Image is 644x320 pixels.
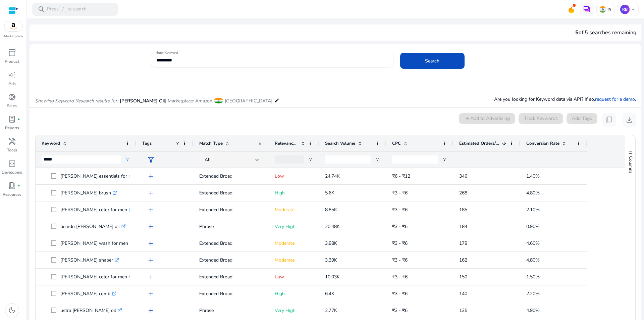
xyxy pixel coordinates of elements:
p: Extended Broad [199,253,263,267]
span: 135 [459,307,467,314]
span: 4.60% [526,240,540,246]
mat-icon: edit [274,96,279,104]
p: Extended Broad [199,287,263,301]
p: Marketplace [4,34,23,39]
span: Match Type [199,140,223,146]
span: campaign [8,71,16,79]
span: Columns [628,156,634,173]
span: filter_alt [147,156,155,164]
span: 5 [575,29,579,36]
p: [PERSON_NAME] shaper [60,253,119,267]
span: add [147,172,155,180]
p: Extended Broad [199,169,263,183]
p: Phrase [199,304,263,317]
span: 346 [459,173,467,179]
span: 2.20% [526,290,540,297]
p: High [275,186,313,200]
button: Search [400,53,465,69]
span: Conversion Rate [526,140,559,146]
p: Developers [2,169,22,175]
span: ₹3 - ₹6 [392,223,408,230]
span: 24.74K [325,173,340,179]
span: Search [425,57,439,64]
span: 10.03K [325,274,340,280]
i: Showing Keyword Research results for: [35,98,118,104]
span: Estimated Orders/Month [459,140,499,146]
p: IN [606,7,611,12]
p: Ads [8,81,16,87]
span: All [205,156,211,163]
p: ustra [PERSON_NAME] oil [60,304,122,317]
p: [PERSON_NAME] wash for men [60,236,134,250]
span: keyboard_arrow_down [630,7,636,12]
span: 6.4K [325,290,334,297]
span: 3.88K [325,240,337,246]
mat-label: Enter Keyword [156,50,178,55]
button: Open Filter Menu [375,157,380,162]
img: amazon.svg [4,21,22,31]
p: Extended Broad [199,270,263,284]
span: | Marketplace: Amazon [165,98,212,104]
p: [PERSON_NAME] color for men black [60,270,145,284]
span: ₹3 - ₹6 [392,307,408,314]
p: Moderate [275,203,313,217]
span: ₹3 - ₹6 [392,240,408,246]
p: [PERSON_NAME] brush [60,186,117,200]
span: handyman [8,137,16,145]
div: of 5 searches remaining [575,29,636,37]
span: 1.40% [526,173,540,179]
span: donut_small [8,93,16,101]
span: add [147,189,155,197]
p: [PERSON_NAME] essentials for men [60,169,144,183]
span: add [147,290,155,298]
a: request for a demo [595,96,635,102]
p: Low [275,169,313,183]
span: 268 [459,190,467,196]
span: ₹3 - ₹6 [392,274,408,280]
img: in.svg [599,6,606,13]
span: add [147,256,155,264]
span: 3.39K [325,257,337,263]
input: Keyword Filter Input [42,155,121,164]
span: ₹3 - ₹6 [392,290,408,297]
span: fiber_manual_record [17,118,20,121]
span: 5.6K [325,190,334,196]
button: Open Filter Menu [442,157,447,162]
p: Moderate [275,253,313,267]
p: Are you looking for Keyword data via API? If so, . [494,96,636,103]
input: CPC Filter Input [392,155,438,164]
span: ₹3 - ₹6 [392,190,408,196]
span: ₹3 - ₹6 [392,207,408,213]
span: 20.48K [325,223,340,230]
p: [PERSON_NAME] comb [60,287,116,301]
span: 4.90% [526,307,540,314]
span: Relevance Score [275,140,298,146]
p: Resources [3,191,21,197]
p: Reports [5,125,19,131]
span: add [147,239,155,247]
p: Sales [7,103,17,109]
p: Phrase [199,220,263,233]
span: 140 [459,290,467,297]
span: 8.85K [325,207,337,213]
span: add [147,273,155,281]
span: 2.77K [325,307,337,314]
p: Extended Broad [199,236,263,250]
span: dark_mode [8,306,16,314]
span: code_blocks [8,159,16,168]
span: 0.90% [526,223,540,230]
span: add [147,223,155,231]
span: fiber_manual_record [17,184,20,187]
span: 2.10% [526,207,540,213]
p: Very High [275,304,313,317]
span: inventory_2 [8,49,16,57]
p: Very High [275,220,313,233]
p: beardo [PERSON_NAME] oil [60,220,126,233]
span: download [625,116,633,124]
span: 1.50% [526,274,540,280]
span: Search Volume [325,140,355,146]
p: Press to search [47,6,87,13]
span: 4.80% [526,190,540,196]
span: 178 [459,240,467,246]
span: 150 [459,274,467,280]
